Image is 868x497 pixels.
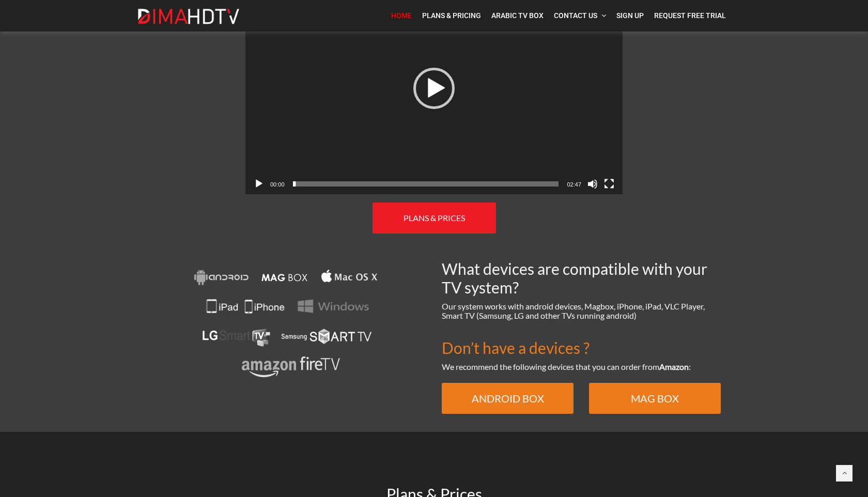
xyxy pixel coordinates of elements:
[604,179,614,189] button: Fullscreen
[413,68,455,109] div: Play
[404,213,465,223] span: PLANS & PRICES
[472,392,544,405] span: ANDROID BOX
[549,5,611,26] a: Contact Us
[567,181,581,188] span: 02:47
[442,362,691,371] span: We recommend the following devices that you can order from :
[659,362,689,371] strong: Amazon
[137,8,240,25] img: Dima HDTV
[589,383,721,414] a: MAG BOX
[270,181,285,188] span: 00:00
[486,5,549,26] a: Arabic TV Box
[491,11,544,20] span: Arabic TV Box
[631,392,679,405] span: MAG BOX
[654,11,726,20] span: Request Free Trial
[836,465,853,482] a: Back to top
[442,338,590,357] span: Don’t have a devices ?
[554,11,597,20] span: Contact Us
[293,181,559,187] span: Time Slider
[649,5,731,26] a: Request Free Trial
[373,203,496,234] a: PLANS & PRICES
[611,5,649,26] a: Sign Up
[442,301,705,320] span: Our system works with android devices, Magbox, iPhone, iPad, VLC Player, Smart TV (Samsung, LG an...
[254,179,264,189] button: Play
[587,179,598,189] button: Mute
[386,5,417,26] a: Home
[442,383,574,414] a: ANDROID BOX
[422,11,481,20] span: Plans & Pricing
[417,5,486,26] a: Plans & Pricing
[442,259,707,297] span: What devices are compatible with your TV system?
[391,11,412,20] span: Home
[616,11,644,20] span: Sign Up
